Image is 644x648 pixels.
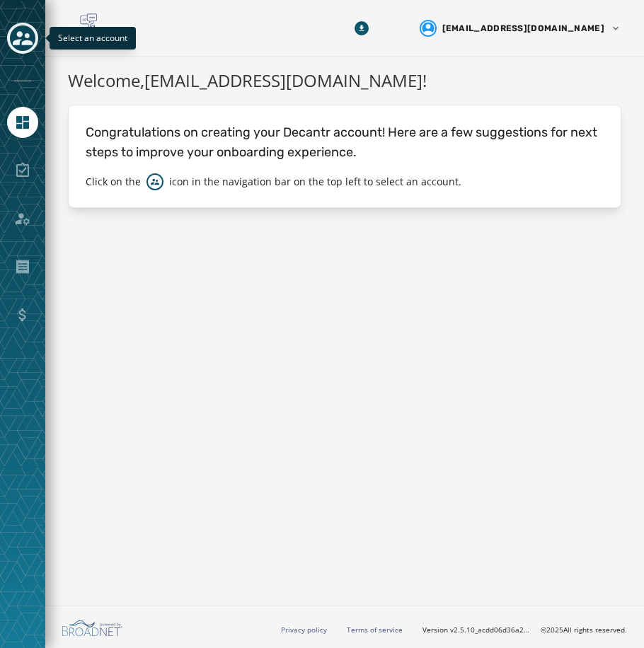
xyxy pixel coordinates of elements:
[169,175,461,189] p: icon in the navigation bar on the top left to select an account.
[58,32,127,44] span: Select an account
[347,625,403,635] a: Terms of service
[68,68,621,93] h1: Welcome, [EMAIL_ADDRESS][DOMAIN_NAME] !
[7,23,38,54] button: Toggle account select drawer
[422,625,529,635] span: Version
[450,625,529,635] span: v2.5.10_acdd06d36a2d477687e21de5ea907d8c03850ae9
[86,122,604,162] p: Congratulations on creating your Decantr account! Here are a few suggestions for next steps to im...
[7,107,38,138] a: Navigate to Home
[414,14,627,42] button: User settings
[281,625,327,635] a: Privacy policy
[349,16,374,41] button: Download Menu
[541,625,627,635] span: © 2025 All rights reserved.
[86,175,141,189] p: Click on the
[442,23,604,34] span: [EMAIL_ADDRESS][DOMAIN_NAME]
